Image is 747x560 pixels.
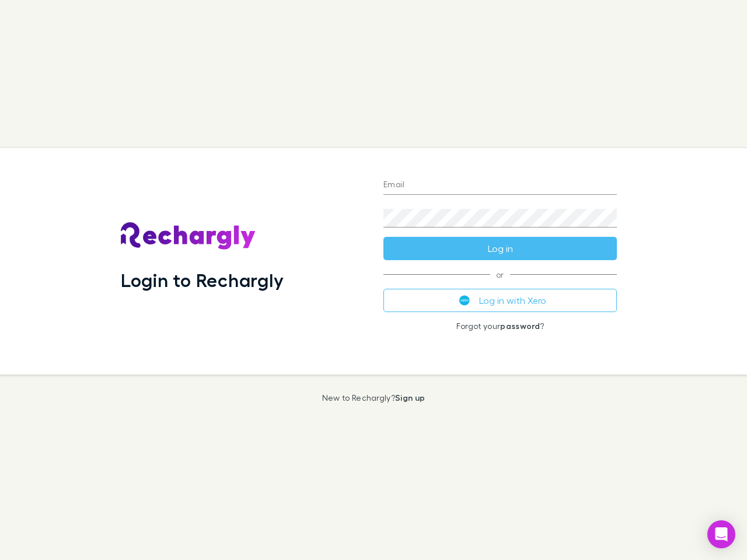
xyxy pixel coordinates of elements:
span: or [383,274,617,275]
img: Xero's logo [459,295,470,306]
a: password [500,321,540,331]
img: Rechargly's Logo [121,222,256,250]
p: New to Rechargly? [322,393,425,402]
a: Sign up [395,393,425,402]
p: Forgot your ? [383,321,617,331]
button: Log in [383,237,617,260]
h1: Login to Rechargly [121,269,284,291]
button: Log in with Xero [383,289,617,312]
div: Open Intercom Messenger [707,520,735,548]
